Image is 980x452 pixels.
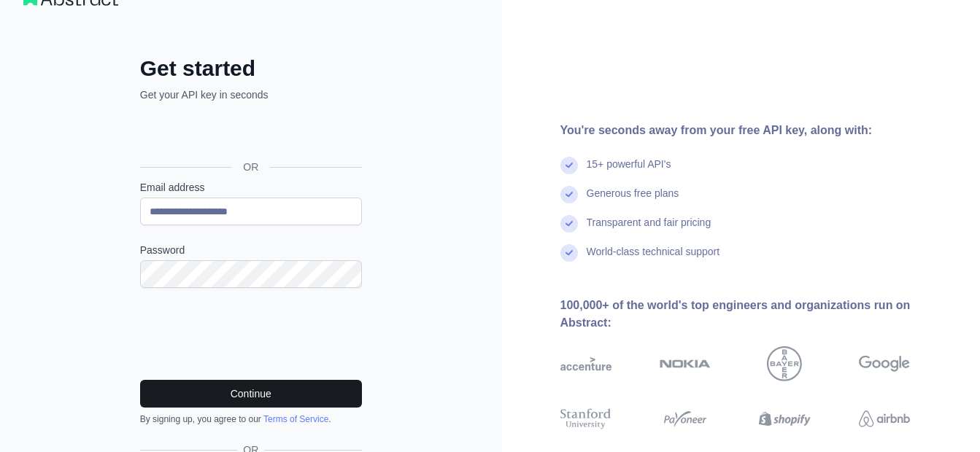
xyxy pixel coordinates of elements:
[140,55,362,82] h2: Get started
[140,87,362,102] p: Get your API key in seconds
[560,157,578,174] img: check mark
[767,346,802,381] img: bayer
[140,243,362,257] label: Password
[560,346,611,381] img: accenture
[587,157,671,186] div: 15+ powerful API's
[859,406,910,432] img: airbnb
[263,414,328,424] a: Terms of Service
[660,346,711,381] img: nokia
[140,380,362,408] button: Continue
[140,413,362,425] div: By signing up, you agree to our .
[140,305,362,362] iframe: reCAPTCHA
[560,186,578,203] img: check mark
[587,186,679,215] div: Generous free plans
[140,180,362,195] label: Email address
[759,406,810,432] img: shopify
[560,215,578,233] img: check mark
[560,297,957,332] div: 100,000+ of the world's top engineers and organizations run on Abstract:
[560,244,578,262] img: check mark
[660,406,711,432] img: payoneer
[859,346,910,381] img: google
[133,118,366,150] iframe: Sign in with Google Button
[587,244,720,273] div: World-class technical support
[587,215,711,244] div: Transparent and fair pricing
[231,160,270,174] span: OR
[560,122,957,139] div: You're seconds away from your free API key, along with:
[560,406,611,432] img: stanford university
